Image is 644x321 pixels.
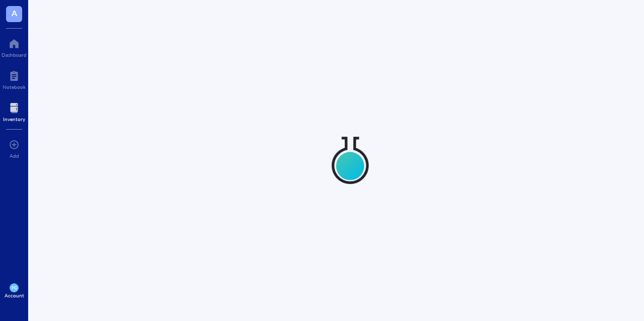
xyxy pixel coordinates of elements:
div: Add [10,153,19,159]
div: Notebook [3,84,26,90]
span: PG [12,285,17,290]
div: Account [5,292,24,298]
div: Dashboard [2,52,27,58]
a: Inventory [3,100,25,122]
div: Inventory [3,116,25,122]
a: Dashboard [2,36,27,58]
span: A [12,7,17,19]
a: Notebook [3,68,26,90]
